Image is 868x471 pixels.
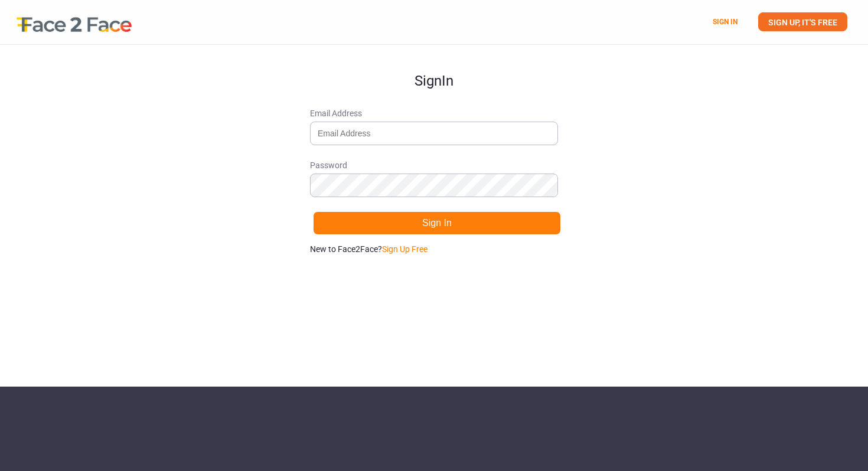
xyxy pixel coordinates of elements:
h1: Sign In [310,45,558,89]
a: SIGN UP, IT'S FREE [758,12,847,31]
span: Password [310,159,558,171]
a: SIGN IN [713,18,738,26]
p: New to Face2Face? [310,243,558,255]
input: Password [310,174,558,197]
a: Sign Up Free [382,244,428,254]
button: Sign In [313,211,561,235]
input: Email Address [310,122,558,145]
span: Email Address [310,107,558,119]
